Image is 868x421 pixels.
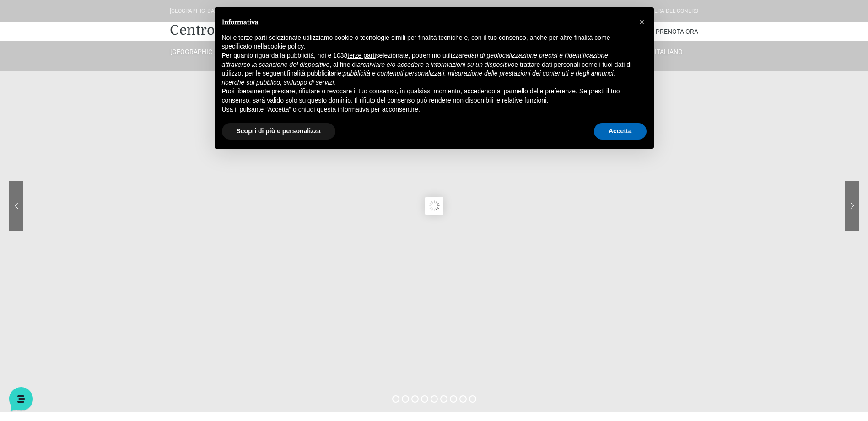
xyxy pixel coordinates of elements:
[222,52,608,68] em: dati di geolocalizzazione precisi e l’identificazione attraverso la scansione del dispositivo
[79,307,104,315] p: Messaggi
[170,48,228,56] a: [GEOGRAPHIC_DATA]
[655,48,683,55] span: Italiano
[347,51,376,60] button: terze parti
[7,40,154,59] p: La nostra missione è rendere la tua esperienza straordinaria!
[15,150,71,157] span: Trova una risposta
[141,307,154,315] p: Aiuto
[29,88,48,106] img: light
[7,294,64,315] button: Home
[222,123,335,140] button: Scopri di più e personalizza
[222,105,632,114] p: Usa il pulsante “Accetta” o chiudi questa informativa per acconsentire.
[222,51,632,87] p: Per quanto riguarda la pubblicità, noi e 1038 selezionate, potremmo utilizzare , al fine di e tra...
[222,33,632,51] p: Noi e terze parti selezionate utilizziamo cookie o tecnologie simili per finalità tecniche e, con...
[357,61,514,68] em: archiviare e/o accedere a informazioni su un dispositivo
[59,119,135,126] span: Inizia una conversazione
[645,7,698,16] div: Riviera Del Conero
[656,22,698,41] a: Prenota Ora
[97,150,168,157] a: Apri Centro Assistenza
[170,7,222,16] div: [GEOGRAPHIC_DATA]
[15,88,33,106] img: light
[222,18,632,26] h2: Informativa
[64,294,120,315] button: Messaggi
[15,113,168,132] button: Inizia una conversazione
[27,307,43,315] p: Home
[635,15,649,29] button: Chiudi questa informativa
[222,70,615,86] em: pubblicità e contenuti personalizzati, misurazione delle prestazioni dei contenuti e degli annunc...
[7,7,154,37] h2: Ciao da De Angelis Resort 👋
[640,48,698,56] a: Italiano
[222,87,632,105] p: Puoi liberamente prestare, rifiutare o revocare il tuo consenso, in qualsiasi momento, accedendo ...
[7,385,35,413] iframe: Customerly Messenger Launcher
[170,21,346,39] a: Centro Vacanze De Angelis
[119,294,176,315] button: Aiuto
[15,73,78,81] span: Le tue conversazioni
[594,123,647,140] button: Accetta
[21,170,150,179] input: Cerca un articolo...
[267,43,303,50] a: cookie policy
[639,17,645,27] span: ×
[287,69,341,78] button: finalità pubblicitarie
